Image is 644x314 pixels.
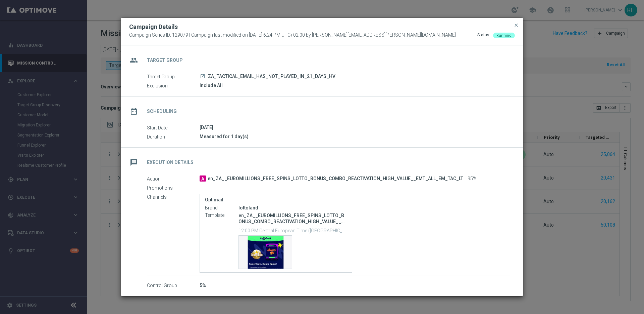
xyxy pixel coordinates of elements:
span: en_ZA__EUROMILLIONS_FREE_SPINS_LOTTO_BONUS_COMBO_REACTIVATION_HIGH_VALUE__EMT_ALL_EM_TAC_LT [208,176,463,182]
h2: Execution Details [147,159,194,166]
label: Promotions [147,185,200,191]
a: launch [200,74,206,80]
i: message [128,156,140,168]
div: lottoland [238,204,347,211]
span: A [200,175,206,182]
label: Brand [205,205,238,211]
label: Exclusion [147,83,200,89]
label: Channels [147,194,200,200]
i: group [128,54,140,66]
span: close [514,23,519,28]
h2: Target Group [147,57,183,64]
p: en_ZA__EUROMILLIONS_FREE_SPINS_LOTTO_BONUS_COMBO_REACTIVATION_HIGH_VALUE__EMT_ALL_EM_TAC_LT [238,212,347,225]
label: Control Group [147,283,200,289]
div: [DATE] [200,124,510,131]
span: Running [496,33,512,38]
h2: Campaign Details [129,23,178,31]
div: Status: [477,32,490,38]
span: 95% [468,176,477,182]
p: 12:00 PM Central European Time ([GEOGRAPHIC_DATA]) (UTC +02:00) [238,227,347,234]
div: Include All [200,82,510,89]
h2: Scheduling [147,108,177,115]
label: Template [205,212,238,219]
i: date_range [128,105,140,117]
colored-tag: Running [493,32,515,38]
label: Action [147,176,200,182]
div: 5% [200,282,510,289]
label: Optimail [205,197,347,203]
label: Start Date [147,125,200,131]
i: launch [200,74,205,79]
span: ZA_TACTICAL_EMAIL_HAS_NOT_PLAYED_IN_21_DAYS_HV [208,74,335,80]
label: Duration [147,134,200,140]
span: Campaign Series ID: 129079 | Campaign last modified on [DATE] 6:24 PM UTC+02:00 by [PERSON_NAME][... [129,32,456,38]
label: Target Group [147,74,200,80]
div: Measured for 1 day(s) [200,133,510,140]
